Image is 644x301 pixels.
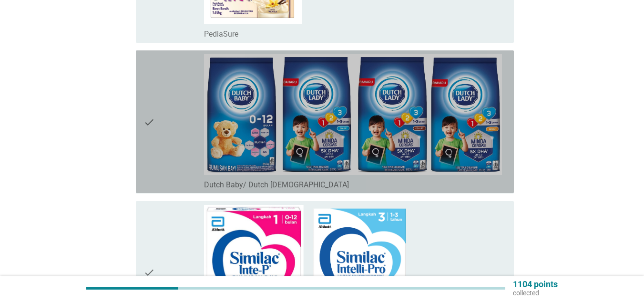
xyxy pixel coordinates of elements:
[204,29,238,39] label: PediaSure
[513,280,558,289] p: 1104 points
[513,289,558,297] p: collected
[204,180,349,190] label: Dutch Baby/ Dutch [DEMOGRAPHIC_DATA]
[204,54,502,175] img: 352de42e-3bc3-4592-aa4f-dee49be81685-dutch-lady.png
[143,54,155,189] i: check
